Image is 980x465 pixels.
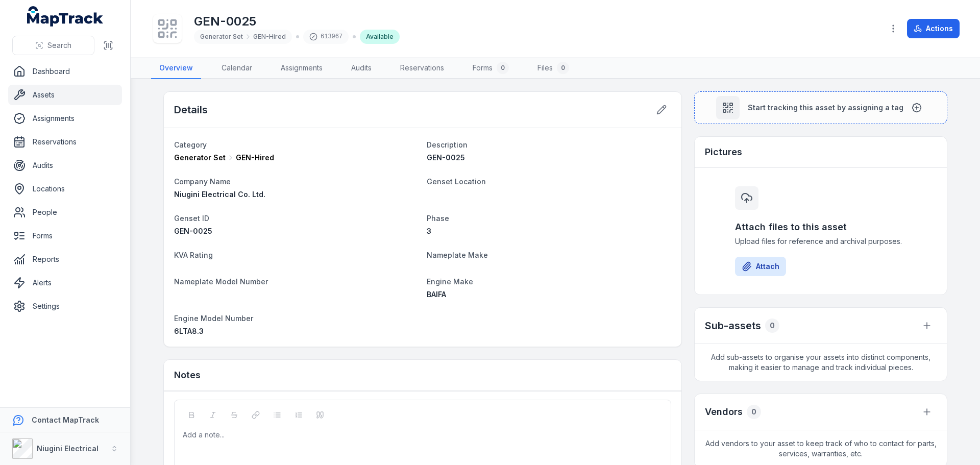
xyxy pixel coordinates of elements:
[427,277,473,286] span: Engine Make
[747,405,761,419] div: 0
[151,58,201,79] a: Overview
[735,236,906,247] span: Upload files for reference and archival purposes.
[8,61,122,82] a: Dashboard
[12,36,94,55] button: Search
[557,62,569,74] div: 0
[174,251,213,259] span: KVA Rating
[705,319,761,333] h2: Sub-assets
[213,58,260,79] a: Calendar
[497,62,509,74] div: 0
[8,273,122,293] a: Alerts
[236,153,274,163] span: GEN-Hired
[27,6,104,27] a: MapTrack
[253,33,286,41] span: GEN-Hired
[8,296,122,316] a: Settings
[8,132,122,152] a: Reservations
[695,344,947,381] span: Add sub-assets to organise your assets into distinct components, making it easier to manage and t...
[174,190,265,199] span: Niugini Electrical Co. Ltd.
[273,58,331,79] a: Assignments
[529,58,577,79] a: Files0
[392,58,452,79] a: Reservations
[343,58,380,79] a: Audits
[748,103,903,113] span: Start tracking this asset by assigning a tag
[427,290,446,299] span: BAIFA
[194,13,400,30] h1: GEN-0025
[174,140,207,149] span: Category
[174,327,204,335] span: 6LTA8.3
[174,103,208,117] h2: Details
[735,220,906,234] h3: Attach files to this asset
[47,40,71,51] span: Search
[174,214,209,223] span: Genset ID
[174,314,253,323] span: Engine Model Number
[174,177,231,186] span: Company Name
[735,257,786,276] button: Attach
[174,277,268,286] span: Nameplate Model Number
[427,140,468,149] span: Description
[427,177,486,186] span: Genset Location
[705,405,743,419] h3: Vendors
[174,227,212,235] span: GEN-0025
[200,33,243,41] span: Generator Set
[765,319,779,333] div: 0
[37,444,99,453] strong: Niugini Electrical
[705,145,742,159] h3: Pictures
[8,226,122,246] a: Forms
[464,58,517,79] a: Forms0
[174,368,201,382] h3: Notes
[907,19,960,38] button: Actions
[8,108,122,129] a: Assignments
[427,153,465,162] span: GEN-0025
[8,179,122,199] a: Locations
[694,91,947,124] button: Start tracking this asset by assigning a tag
[32,415,99,424] strong: Contact MapTrack
[360,30,400,44] div: Available
[303,30,349,44] div: 613967
[427,251,488,259] span: Nameplate Make
[427,227,431,235] span: 3
[427,214,449,223] span: Phase
[174,153,226,163] span: Generator Set
[8,202,122,223] a: People
[8,249,122,270] a: Reports
[8,85,122,105] a: Assets
[8,155,122,176] a: Audits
